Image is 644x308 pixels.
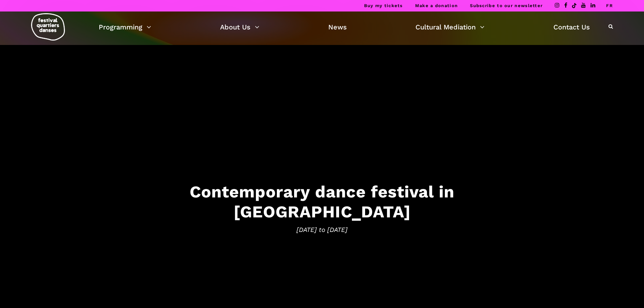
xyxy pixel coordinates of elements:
a: Cultural Mediation [415,21,484,33]
a: Subscribe to our newsletter [470,3,543,8]
a: Buy my tickets [364,3,403,8]
a: About Us [220,21,259,33]
img: logo-fqd-med [31,13,65,41]
a: FR [606,3,613,8]
a: Programming [99,21,151,33]
a: Contact Us [553,21,590,33]
span: [DATE] to [DATE] [113,225,532,235]
a: News [328,21,347,33]
a: Make a donation [415,3,458,8]
h3: Contemporary dance festival in [GEOGRAPHIC_DATA] [113,182,532,221]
